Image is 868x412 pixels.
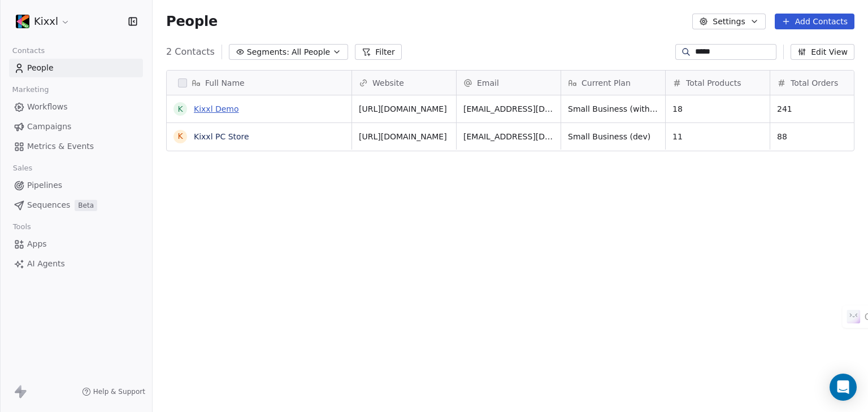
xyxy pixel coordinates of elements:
[166,13,218,30] span: People
[9,59,143,77] a: People
[27,258,65,270] span: AI Agents
[8,160,37,177] span: Sales
[7,81,54,98] span: Marketing
[194,132,249,141] a: Kixxl PC Store
[7,42,50,59] span: Contacts
[686,77,741,89] span: Total Products
[672,103,763,115] span: 18
[9,98,143,116] a: Workflows
[16,15,29,28] img: uploaded-images_720-68b5ec94d5d7631afc7730d9.png
[581,77,631,89] span: Current Plan
[791,77,838,89] span: Total Orders
[9,235,143,253] a: Apps
[777,103,867,115] span: 241
[27,141,94,152] span: Metrics & Events
[359,104,447,113] a: [URL][DOMAIN_NAME]
[672,131,763,142] span: 11
[14,12,72,31] button: Kixxl
[9,196,143,214] a: SequencesBeta
[27,62,54,74] span: People
[463,131,554,142] span: [EMAIL_ADDRESS][DOMAIN_NAME]
[9,176,143,195] a: Pipelines
[830,374,857,401] div: Open Intercom Messenger
[247,46,289,58] span: Segments:
[177,103,183,115] div: K
[561,71,665,95] div: Current Plan
[205,77,245,89] span: Full Name
[75,200,97,211] span: Beta
[93,387,145,396] span: Help & Support
[166,45,215,59] span: 2 Contacts
[463,103,554,115] span: [EMAIL_ADDRESS][DOMAIN_NAME]
[568,131,658,142] span: Small Business (dev)
[777,131,867,142] span: 88
[27,238,47,250] span: Apps
[457,71,561,95] div: Email
[194,104,239,113] a: Kixxl Demo
[355,44,402,60] button: Filter
[8,218,36,235] span: Tools
[27,121,71,133] span: Campaigns
[82,387,145,396] a: Help & Support
[34,14,58,29] span: Kixxl
[666,71,770,95] div: Total Products
[27,179,62,191] span: Pipelines
[477,77,499,89] span: Email
[9,117,143,136] a: Campaigns
[359,132,447,141] a: [URL][DOMAIN_NAME]
[27,199,70,211] span: Sequences
[372,77,404,89] span: Website
[791,44,854,60] button: Edit View
[775,14,854,29] button: Add Contacts
[177,130,183,142] div: K
[292,46,330,58] span: All People
[692,14,765,29] button: Settings
[27,101,68,113] span: Workflows
[568,103,658,115] span: Small Business (with Sticker)
[9,137,143,156] a: Metrics & Events
[167,95,352,406] div: grid
[352,71,456,95] div: Website
[9,255,143,273] a: AI Agents
[167,71,351,95] div: Full Name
